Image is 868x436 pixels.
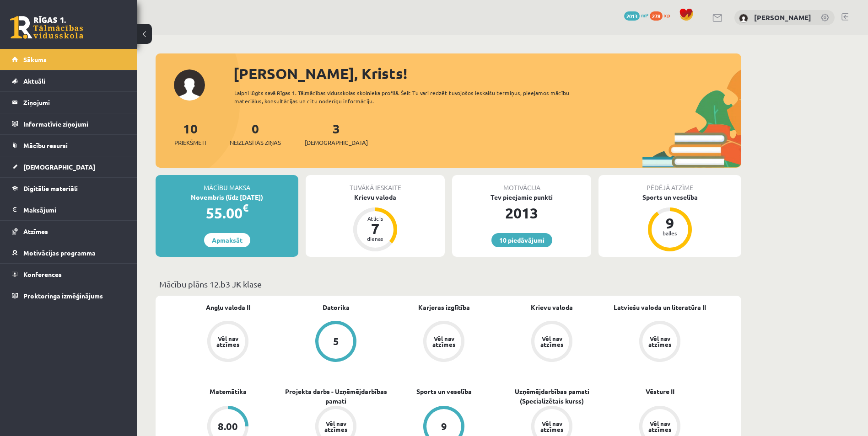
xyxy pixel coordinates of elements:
[23,292,103,300] span: Proktoringa izmēģinājums
[210,387,247,396] a: Matemātika
[647,420,673,432] div: Vēl nav atzīmes
[624,11,648,19] a: 2013 mP
[306,175,445,192] div: Tuvākā ieskaite
[498,387,606,406] a: Uzņēmējdarbības pamati (Specializētais kurss)
[218,421,238,431] div: 8.00
[12,178,126,199] a: Digitālie materiāli
[431,335,457,347] div: Vēl nav atzīmes
[390,321,498,364] a: Vēl nav atzīmes
[416,387,472,396] a: Sports un veselība
[12,242,126,263] a: Motivācijas programma
[656,216,684,230] div: 9
[650,11,674,19] a: 278 xp
[12,285,126,306] a: Proktoringa izmēģinājums
[12,199,126,220] a: Maksājumi
[361,236,389,241] div: dienas
[306,192,445,253] a: Krievu valoda Atlicis 7 dienas
[23,270,62,278] span: Konferences
[333,336,339,346] div: 5
[282,387,390,406] a: Projekta darbs - Uzņēmējdarbības pamati
[647,335,673,347] div: Vēl nav atzīmes
[10,16,83,39] a: Rīgas 1. Tālmācības vidusskola
[539,420,565,432] div: Vēl nav atzīmes
[498,321,606,364] a: Vēl nav atzīmes
[739,14,748,23] img: Krists Salmins
[23,141,68,149] span: Mācību resursi
[243,201,248,214] span: €
[282,321,390,364] a: 5
[361,216,389,221] div: Atlicis
[606,321,714,364] a: Vēl nav atzīmes
[230,138,281,147] span: Neizlasītās ziņas
[234,89,586,105] div: Laipni lūgts savā Rīgas 1. Tālmācības vidusskolas skolnieka profilā. Šeit Tu vari redzēt tuvojošo...
[23,113,126,134] legend: Informatīvie ziņojumi
[12,264,126,285] a: Konferences
[230,120,281,147] a: 0Neizlasītās ziņas
[12,49,126,70] a: Sākums
[174,120,206,147] a: 10Priekšmeti
[323,303,350,312] a: Datorika
[215,335,241,347] div: Vēl nav atzīmes
[539,335,565,347] div: Vēl nav atzīmes
[12,70,126,91] a: Aktuāli
[650,11,663,21] span: 278
[441,421,447,431] div: 9
[656,230,684,236] div: balles
[531,303,573,312] a: Krievu valoda
[204,233,250,247] a: Apmaksāt
[174,321,282,364] a: Vēl nav atzīmes
[641,11,648,19] span: mP
[664,11,670,19] span: xp
[12,92,126,113] a: Ziņojumi
[418,303,470,312] a: Karjeras izglītība
[23,92,126,113] legend: Ziņojumi
[12,156,126,177] a: [DEMOGRAPHIC_DATA]
[156,202,298,224] div: 55.00
[12,135,126,156] a: Mācību resursi
[452,192,591,202] div: Tev pieejamie punkti
[23,77,45,85] span: Aktuāli
[614,303,706,312] a: Latviešu valoda un literatūra II
[491,233,552,247] a: 10 piedāvājumi
[159,278,738,290] p: Mācību plāns 12.b3 JK klase
[156,175,298,192] div: Mācību maksa
[361,221,389,236] div: 7
[23,249,96,257] span: Motivācijas programma
[23,184,78,192] span: Digitālie materiāli
[206,303,250,312] a: Angļu valoda II
[624,11,640,21] span: 2013
[598,175,741,192] div: Pēdējā atzīme
[305,120,368,147] a: 3[DEMOGRAPHIC_DATA]
[233,63,741,85] div: [PERSON_NAME], Krists!
[12,221,126,242] a: Atzīmes
[156,192,298,202] div: Novembris (līdz [DATE])
[452,175,591,192] div: Motivācija
[598,192,741,253] a: Sports un veselība 9 balles
[754,13,811,22] a: [PERSON_NAME]
[23,227,48,235] span: Atzīmes
[12,113,126,134] a: Informatīvie ziņojumi
[23,199,126,220] legend: Maksājumi
[323,420,349,432] div: Vēl nav atzīmes
[306,192,445,202] div: Krievu valoda
[452,202,591,224] div: 2013
[646,387,674,396] a: Vēsture II
[305,138,368,147] span: [DEMOGRAPHIC_DATA]
[598,192,741,202] div: Sports un veselība
[23,55,47,64] span: Sākums
[23,163,95,171] span: [DEMOGRAPHIC_DATA]
[174,138,206,147] span: Priekšmeti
